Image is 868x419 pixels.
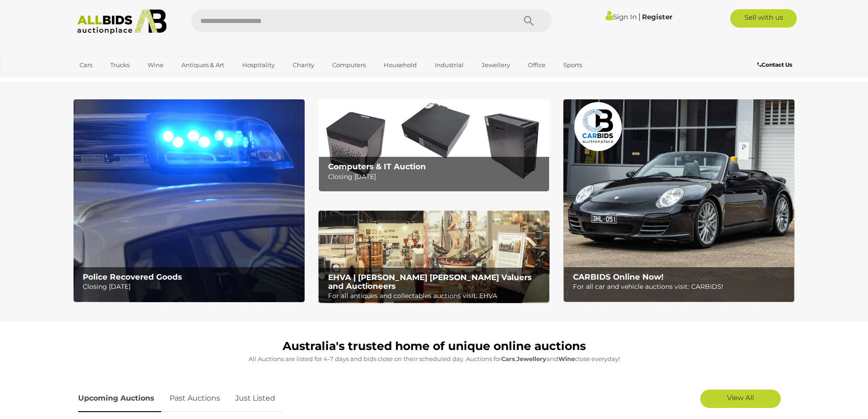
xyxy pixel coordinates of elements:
[326,57,372,73] a: Computers
[573,272,664,281] b: CARBIDS Online Now!
[730,9,797,28] a: Sell with us
[727,393,754,402] span: View All
[573,281,789,293] p: For all car and vehicle auctions visit: CARBIDS!
[72,9,172,34] img: Allbids.com.au
[516,355,546,362] strong: Jewellery
[318,211,550,304] img: EHVA | Evans Hastings Valuers and Auctioneers
[558,355,575,362] strong: Wine
[638,11,641,22] span: |
[78,385,161,412] a: Upcoming Auctions
[236,57,281,73] a: Hospitality
[642,12,672,21] a: Register
[78,354,790,364] p: All Auctions are listed for 4-7 days and bids close on their scheduled day. Auctions for , and cl...
[328,290,545,302] p: For all antiques and collectables auctions visit: EHVA
[318,99,550,192] img: Computers & IT Auction
[74,99,305,302] img: Police Recovered Goods
[757,60,794,70] a: Contact Us
[328,162,426,171] b: Computers & IT Auction
[563,99,794,302] a: CARBIDS Online Now! CARBIDS Online Now! For all car and vehicle auctions visit: CARBIDS!
[74,99,305,302] a: Police Recovered Goods Police Recovered Goods Closing [DATE]
[318,99,550,192] a: Computers & IT Auction Computers & IT Auction Closing [DATE]
[378,57,423,73] a: Household
[328,171,545,183] p: Closing [DATE]
[501,355,515,362] strong: Cars
[700,390,781,408] a: View All
[557,57,588,73] a: Sports
[142,57,170,73] a: Wine
[522,57,551,73] a: Office
[606,12,637,21] a: Sign In
[318,211,550,304] a: EHVA | Evans Hastings Valuers and Auctioneers EHVA | [PERSON_NAME] [PERSON_NAME] Valuers and Auct...
[83,272,182,281] b: Police Recovered Goods
[163,385,227,412] a: Past Auctions
[506,9,552,32] button: Search
[287,57,320,73] a: Charity
[74,73,151,88] a: [GEOGRAPHIC_DATA]
[74,57,98,73] a: Cars
[228,385,282,412] a: Just Listed
[563,99,794,302] img: CARBIDS Online Now!
[176,57,230,73] a: Antiques & Art
[757,61,792,68] b: Contact Us
[328,273,532,291] b: EHVA | [PERSON_NAME] [PERSON_NAME] Valuers and Auctioneers
[104,57,136,73] a: Trucks
[83,281,299,293] p: Closing [DATE]
[78,340,790,353] h1: Australia's trusted home of unique online auctions
[429,57,470,73] a: Industrial
[476,57,516,73] a: Jewellery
